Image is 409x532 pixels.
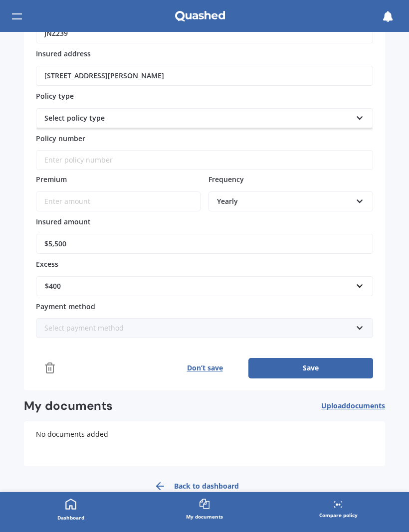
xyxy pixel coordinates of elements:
[24,421,385,466] div: No documents added
[319,510,358,520] div: Compare policy
[36,23,373,43] input: Enter plate number
[36,259,58,269] span: Excess
[36,301,95,311] span: Payment method
[36,234,373,254] input: Enter amount
[186,512,223,522] div: My documents
[44,323,352,334] div: Select payment method
[346,401,385,410] span: documents
[24,398,113,414] h2: My documents
[36,133,85,143] span: Policy number
[36,91,74,101] span: Policy type
[321,398,385,414] button: Uploaddocuments
[36,66,373,86] input: Enter address
[271,492,405,528] a: Compare policy
[36,175,67,184] span: Premium
[148,474,245,498] a: Back to dashboard
[161,358,248,378] button: Don’t save
[36,150,373,170] input: Enter policy number
[217,196,352,207] div: Yearly
[248,358,373,378] button: Save
[57,513,84,523] div: Dashboard
[208,175,244,184] span: Frequency
[138,492,271,528] a: My documents
[4,492,138,528] a: Dashboard
[321,402,385,410] span: Upload
[36,217,91,226] span: Insured amount
[45,281,352,292] div: $400
[44,113,352,124] div: Select policy type
[36,49,91,58] span: Insured address
[36,191,201,211] input: Enter amount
